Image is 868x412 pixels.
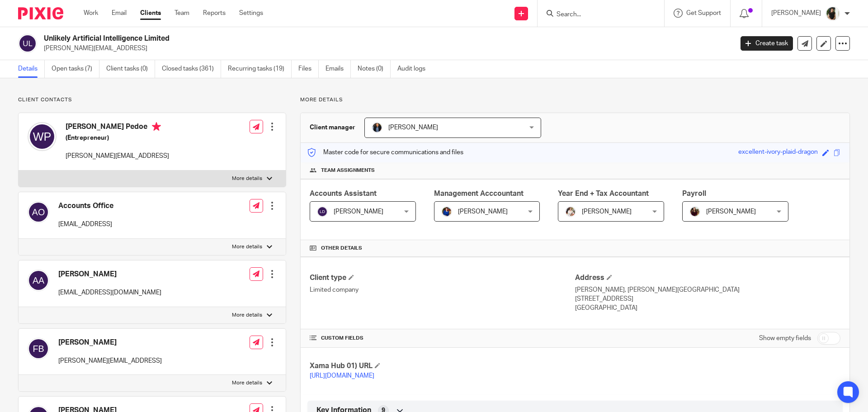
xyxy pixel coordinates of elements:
input: Search [556,11,637,19]
h4: [PERSON_NAME] [58,338,162,347]
img: svg%3E [317,206,328,217]
span: Payroll [682,190,706,197]
h4: Xama Hub 01) URL [310,361,575,371]
a: Team [175,9,189,18]
i: Primary [152,122,161,131]
h2: Unlikely Artificial Intelligence Limited [44,34,590,43]
h4: [PERSON_NAME] Pedoe [66,122,169,133]
p: [PERSON_NAME][EMAIL_ADDRESS] [44,44,727,53]
a: [URL][DOMAIN_NAME] [310,373,374,379]
p: [PERSON_NAME][EMAIL_ADDRESS] [66,152,169,161]
p: [PERSON_NAME], [PERSON_NAME][GEOGRAPHIC_DATA] [575,285,840,294]
a: Open tasks (7) [52,60,99,78]
img: svg%3E [28,122,57,151]
span: Year End + Tax Accountant [558,190,649,197]
img: MaxAcc_Sep21_ElliDeanPhoto_030.jpg [689,206,700,217]
span: Accounts Assistant [310,190,377,197]
p: More details [232,312,262,319]
p: [EMAIL_ADDRESS][DOMAIN_NAME] [58,288,161,297]
h3: Client manager [310,123,355,132]
img: Nicole.jpeg [441,206,452,217]
span: Other details [321,245,362,252]
a: Emails [325,60,351,78]
h4: CUSTOM FIELDS [310,335,575,342]
p: More details [232,243,262,251]
span: Get Support [686,10,721,16]
h4: Client type [310,273,575,283]
p: More details [232,379,262,387]
a: Work [84,9,98,18]
img: Janice%20Tang.jpeg [826,6,840,21]
div: excellent-ivory-plaid-dragon [738,147,818,158]
span: [PERSON_NAME] [334,208,383,215]
img: svg%3E [28,270,49,291]
span: [PERSON_NAME] [582,208,632,215]
a: Reports [203,9,226,18]
a: Client tasks (0) [106,60,155,78]
a: Closed tasks (361) [162,60,221,78]
a: Files [298,60,319,78]
p: [GEOGRAPHIC_DATA] [575,303,840,313]
img: svg%3E [28,201,49,223]
p: More details [232,175,262,182]
img: Pixie [18,7,63,19]
p: [EMAIL_ADDRESS] [58,220,113,229]
p: More details [300,96,850,104]
p: Client contacts [18,96,286,104]
a: Recurring tasks (19) [228,60,292,78]
a: Notes (0) [358,60,391,78]
p: [PERSON_NAME][EMAIL_ADDRESS] [58,356,162,365]
span: [PERSON_NAME] [388,124,438,131]
span: [PERSON_NAME] [706,208,756,215]
p: [PERSON_NAME] [771,9,821,18]
a: Clients [140,9,161,18]
p: Limited company [310,285,575,294]
a: Create task [741,36,793,51]
a: Settings [239,9,263,18]
h5: (Entrepreneur) [66,133,169,142]
h4: Accounts Office [58,201,113,211]
h4: [PERSON_NAME] [58,270,161,279]
span: [PERSON_NAME] [458,208,508,215]
a: Email [112,9,127,18]
label: Show empty fields [759,334,811,343]
img: Kayleigh%20Henson.jpeg [565,206,576,217]
p: [STREET_ADDRESS] [575,294,840,303]
img: martin-hickman.jpg [372,122,382,133]
a: Audit logs [397,60,432,78]
p: Master code for secure communications and files [307,148,463,157]
img: svg%3E [18,34,37,53]
span: Management Acccountant [434,190,524,197]
a: Details [18,60,45,78]
h4: Address [575,273,840,283]
img: svg%3E [28,338,49,360]
span: Team assignments [321,167,375,174]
